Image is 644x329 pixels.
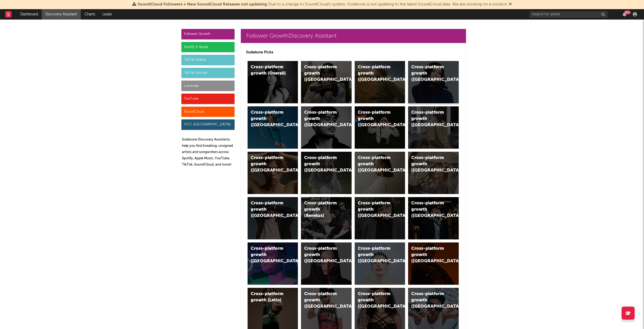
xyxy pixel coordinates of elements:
[181,55,235,65] div: TikTok Videos
[304,246,340,264] div: Cross-platform growth ([GEOGRAPHIC_DATA])
[248,106,298,149] a: Cross-platform growth ([GEOGRAPHIC_DATA])
[358,246,393,264] div: Cross-platform growth ([GEOGRAPHIC_DATA])
[304,109,340,128] div: Cross-platform growth ([GEOGRAPHIC_DATA])
[181,29,235,39] div: Follower Growth
[355,106,405,149] a: Cross-platform growth ([GEOGRAPHIC_DATA]/GSA)
[251,155,286,174] div: Cross-platform growth ([GEOGRAPHIC_DATA])
[301,197,352,239] a: Cross-platform growth (Benelux)
[99,9,115,20] a: Leads
[81,9,99,20] a: Charts
[301,61,352,103] a: Cross-platform growth ([GEOGRAPHIC_DATA])
[248,197,298,239] a: Cross-platform growth ([GEOGRAPHIC_DATA])
[251,109,286,128] div: Cross-platform growth ([GEOGRAPHIC_DATA])
[248,61,298,103] a: Cross-platform growth (Overall)
[509,2,512,7] span: Dismiss
[246,49,461,56] p: Sodatone Picks
[358,64,393,83] div: Cross-platform growth ([GEOGRAPHIC_DATA])
[358,200,393,219] div: Cross-platform growth ([GEOGRAPHIC_DATA])
[358,155,393,174] div: Cross-platform growth ([GEOGRAPHIC_DATA])
[355,152,405,194] a: Cross-platform growth ([GEOGRAPHIC_DATA])
[42,9,81,20] a: Discovery Assistant
[623,12,626,16] button: 99+
[181,107,235,117] div: SoundCloud
[251,246,286,264] div: Cross-platform growth ([GEOGRAPHIC_DATA])
[138,2,267,7] span: SoundCloud Followers + New SoundCloud Releases not updating
[182,137,235,168] p: Sodatone Discovery Assistants help you find breaking, unsigned artists and songwriters across Spo...
[301,242,352,285] a: Cross-platform growth ([GEOGRAPHIC_DATA])
[408,242,459,285] a: Cross-platform growth ([GEOGRAPHIC_DATA])
[411,64,447,83] div: Cross-platform growth ([GEOGRAPHIC_DATA])
[411,109,447,128] div: Cross-platform growth ([GEOGRAPHIC_DATA])
[301,152,352,194] a: Cross-platform growth ([GEOGRAPHIC_DATA])
[138,2,507,7] span: : Due to a change to SoundCloud's system, Sodatone is not updating to the latest SoundCloud data....
[181,119,235,130] div: OCC ([GEOGRAPHIC_DATA])
[411,291,447,310] div: Cross-platform growth ([GEOGRAPHIC_DATA])
[355,197,405,239] a: Cross-platform growth ([GEOGRAPHIC_DATA])
[358,291,393,310] div: Cross-platform growth ([GEOGRAPHIC_DATA])
[181,94,235,104] div: YouTube
[181,81,235,91] div: Luminate
[408,61,459,103] a: Cross-platform growth ([GEOGRAPHIC_DATA])
[181,42,235,52] div: Spotify & Apple
[304,200,340,219] div: Cross-platform growth (Benelux)
[304,64,340,83] div: Cross-platform growth ([GEOGRAPHIC_DATA])
[241,29,466,43] a: Follower GrowthDiscovery Assistant
[529,11,608,18] input: Search for artists
[358,109,393,128] div: Cross-platform growth ([GEOGRAPHIC_DATA]/GSA)
[408,197,459,239] a: Cross-platform growth ([GEOGRAPHIC_DATA])
[17,9,42,20] a: Dashboard
[251,291,286,303] div: Cross-platform growth (Latin)
[624,10,631,14] div: 99 +
[411,200,447,219] div: Cross-platform growth ([GEOGRAPHIC_DATA])
[411,155,447,174] div: Cross-platform growth ([GEOGRAPHIC_DATA])
[355,242,405,285] a: Cross-platform growth ([GEOGRAPHIC_DATA])
[301,106,352,149] a: Cross-platform growth ([GEOGRAPHIC_DATA])
[408,152,459,194] a: Cross-platform growth ([GEOGRAPHIC_DATA])
[304,155,340,174] div: Cross-platform growth ([GEOGRAPHIC_DATA])
[411,246,447,264] div: Cross-platform growth ([GEOGRAPHIC_DATA])
[248,242,298,285] a: Cross-platform growth ([GEOGRAPHIC_DATA])
[181,68,235,78] div: TikTok Sounds
[251,200,286,219] div: Cross-platform growth ([GEOGRAPHIC_DATA])
[355,61,405,103] a: Cross-platform growth ([GEOGRAPHIC_DATA])
[248,152,298,194] a: Cross-platform growth ([GEOGRAPHIC_DATA])
[304,291,340,310] div: Cross-platform growth ([GEOGRAPHIC_DATA])
[408,106,459,149] a: Cross-platform growth ([GEOGRAPHIC_DATA])
[251,64,286,77] div: Cross-platform growth (Overall)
